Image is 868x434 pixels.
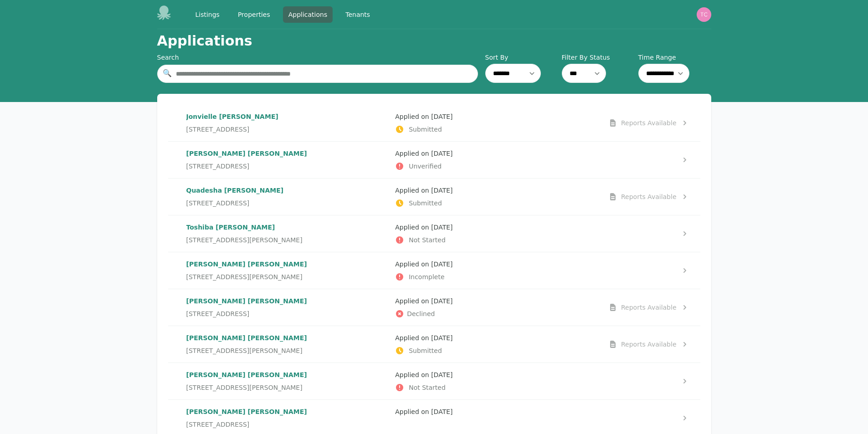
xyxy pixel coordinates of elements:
[168,179,700,215] a: Quadesha [PERSON_NAME][STREET_ADDRESS]Applied on [DATE]SubmittedReports Available
[395,199,597,208] p: Submitted
[190,6,225,23] a: Listings
[431,334,452,342] time: [DATE]
[395,125,597,134] p: Submitted
[395,162,597,171] p: Unverified
[186,272,303,281] span: [STREET_ADDRESS][PERSON_NAME]
[186,296,388,306] p: [PERSON_NAME] [PERSON_NAME]
[621,192,677,201] div: Reports Available
[168,363,700,399] a: [PERSON_NAME] [PERSON_NAME][STREET_ADDRESS][PERSON_NAME]Applied on [DATE]Not Started
[186,346,303,355] span: [STREET_ADDRESS][PERSON_NAME]
[157,33,252,49] h1: Applications
[283,6,333,23] a: Applications
[562,53,635,62] label: Filter By Status
[395,383,597,392] p: Not Started
[186,407,388,416] p: [PERSON_NAME] [PERSON_NAME]
[186,223,388,232] p: Toshiba [PERSON_NAME]
[168,252,700,289] a: [PERSON_NAME] [PERSON_NAME][STREET_ADDRESS][PERSON_NAME]Applied on [DATE]Incomplete
[431,408,452,415] time: [DATE]
[395,186,597,195] p: Applied on
[638,53,711,62] label: Time Range
[431,113,452,120] time: [DATE]
[395,333,597,342] p: Applied on
[186,370,388,379] p: [PERSON_NAME] [PERSON_NAME]
[186,333,388,342] p: [PERSON_NAME] [PERSON_NAME]
[395,370,597,379] p: Applied on
[232,6,276,23] a: Properties
[395,309,597,318] p: Declined
[168,105,700,141] a: Jonvielle [PERSON_NAME][STREET_ADDRESS]Applied on [DATE]SubmittedReports Available
[186,125,250,134] span: [STREET_ADDRESS]
[340,6,375,23] a: Tenants
[431,260,452,268] time: [DATE]
[431,297,452,305] time: [DATE]
[157,53,478,62] div: Search
[186,149,388,158] p: [PERSON_NAME] [PERSON_NAME]
[485,53,558,62] label: Sort By
[186,199,250,208] span: [STREET_ADDRESS]
[431,224,452,231] time: [DATE]
[395,149,597,158] p: Applied on
[431,371,452,378] time: [DATE]
[186,112,388,121] p: Jonvielle [PERSON_NAME]
[186,309,250,318] span: [STREET_ADDRESS]
[168,215,700,252] a: Toshiba [PERSON_NAME][STREET_ADDRESS][PERSON_NAME]Applied on [DATE]Not Started
[431,150,452,157] time: [DATE]
[186,186,388,195] p: Quadesha [PERSON_NAME]
[431,187,452,194] time: [DATE]
[621,303,677,312] div: Reports Available
[395,296,597,306] p: Applied on
[395,223,597,232] p: Applied on
[395,346,597,355] p: Submitted
[168,326,700,363] a: [PERSON_NAME] [PERSON_NAME][STREET_ADDRESS][PERSON_NAME]Applied on [DATE]SubmittedReports Available
[186,260,388,269] p: [PERSON_NAME] [PERSON_NAME]
[186,420,250,429] span: [STREET_ADDRESS]
[186,235,303,245] span: [STREET_ADDRESS][PERSON_NAME]
[186,383,303,392] span: [STREET_ADDRESS][PERSON_NAME]
[186,162,250,171] span: [STREET_ADDRESS]
[395,235,597,245] p: Not Started
[168,142,700,178] a: [PERSON_NAME] [PERSON_NAME][STREET_ADDRESS]Applied on [DATE]Unverified
[621,118,677,128] div: Reports Available
[395,260,597,269] p: Applied on
[168,289,700,326] a: [PERSON_NAME] [PERSON_NAME][STREET_ADDRESS]Applied on [DATE]DeclinedReports Available
[395,407,597,416] p: Applied on
[621,340,677,349] div: Reports Available
[395,112,597,121] p: Applied on
[395,272,597,281] p: Incomplete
